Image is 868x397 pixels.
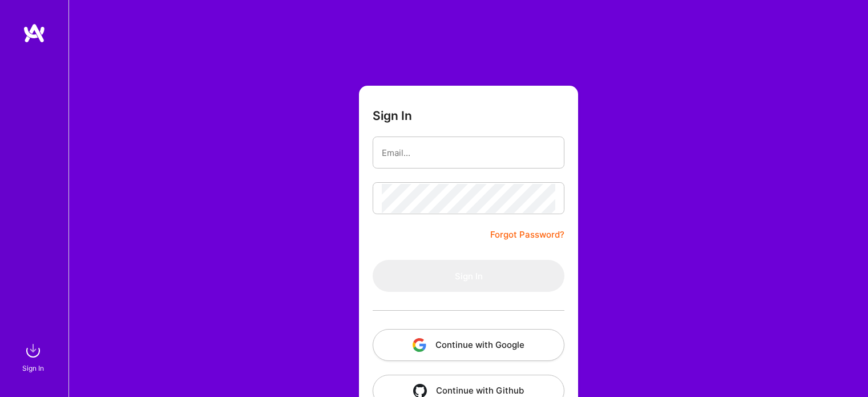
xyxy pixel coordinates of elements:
h3: Sign In [373,109,412,123]
img: icon [413,338,426,352]
img: sign in [22,339,45,362]
img: logo [23,23,46,43]
button: Sign In [373,260,564,292]
a: sign inSign In [24,339,45,374]
div: Sign In [22,362,44,374]
button: Continue with Google [373,329,564,361]
a: Forgot Password? [490,228,564,242]
input: Email... [382,138,555,167]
